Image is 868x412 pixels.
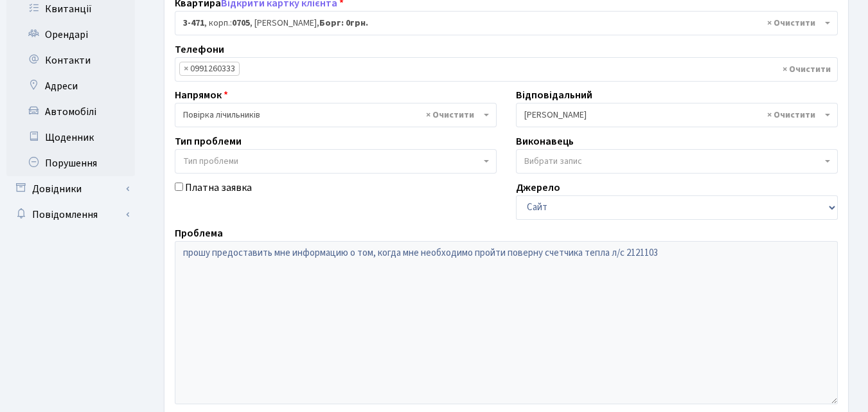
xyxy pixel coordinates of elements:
[175,134,242,149] label: Тип проблеми
[175,87,228,103] label: Напрямок
[232,17,250,30] b: 0705
[183,155,238,168] span: Тип проблеми
[183,17,204,30] b: 3-471
[426,109,474,121] span: Видалити всі елементи
[524,109,822,121] span: Літвиненко Дмитро
[524,155,582,168] span: Вибрати запис
[184,62,188,75] span: ×
[783,63,831,76] span: Видалити всі елементи
[6,150,135,176] a: Порушення
[6,99,135,125] a: Автомобілі
[185,180,252,195] label: Платна заявка
[175,11,838,35] span: <b>3-471</b>, корп.: <b>0705</b>, Тодорова Яна Вікторівна, <b>Борг: 0грн.</b>
[6,125,135,150] a: Щоденник
[6,202,135,228] a: Повідомлення
[767,109,815,121] span: Видалити всі елементи
[175,226,223,241] label: Проблема
[516,87,592,103] label: Відповідальний
[516,134,574,149] label: Виконавець
[175,42,224,57] label: Телефони
[183,17,822,30] span: <b>3-471</b>, корп.: <b>0705</b>, Тодорова Яна Вікторівна, <b>Борг: 0грн.</b>
[179,62,240,76] li: 0991260333
[175,103,497,127] span: Повірка лічильників
[516,103,838,127] span: Літвиненко Дмитро
[6,48,135,73] a: Контакти
[6,73,135,99] a: Адреси
[319,17,368,30] b: Борг: 0грн.
[6,176,135,202] a: Довідники
[183,109,481,121] span: Повірка лічильників
[175,241,838,404] textarea: прошу предоставить мне информацию о том, когда мне необходимо пройти поверну счетчика тепла л/с 2...
[6,22,135,48] a: Орендарі
[767,17,815,30] span: Видалити всі елементи
[516,180,560,195] label: Джерело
